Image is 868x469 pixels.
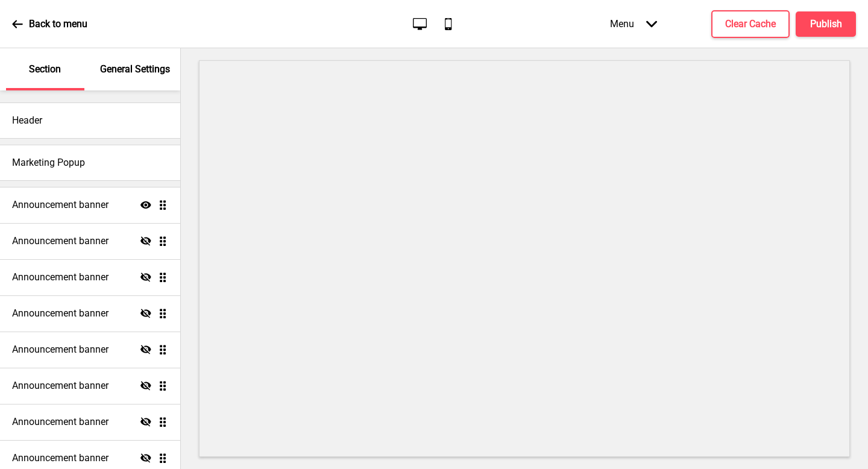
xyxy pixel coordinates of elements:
p: Section [29,63,61,76]
h4: Announcement banner [12,379,108,392]
h4: Announcement banner [12,343,108,356]
button: Publish [796,11,856,37]
h4: Announcement banner [12,452,108,465]
p: General Settings [100,63,170,76]
h4: Announcement banner [12,234,108,248]
a: Back to menu [12,8,87,40]
div: Menu [598,6,669,42]
h4: Marketing Popup [12,156,85,169]
h4: Clear Cache [725,17,776,31]
h4: Announcement banner [12,415,108,429]
h4: Publish [810,17,842,31]
button: Clear Cache [711,10,790,38]
h4: Announcement banner [12,307,108,320]
h4: Announcement banner [12,198,108,212]
h4: Announcement banner [12,271,108,284]
p: Back to menu [29,17,87,31]
h4: Header [12,114,42,127]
